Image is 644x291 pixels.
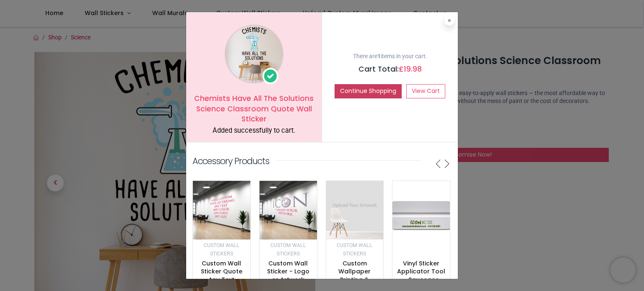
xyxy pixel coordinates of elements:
[397,259,445,284] a: Vinyl Sticker Applicator Tool - Squeegee
[192,155,269,167] p: Accessory Products
[204,242,239,257] small: Custom Wall Stickers
[328,52,452,61] p: There are items in your cart.
[326,181,384,240] img: image_512
[204,242,239,257] a: Custom Wall Stickers
[270,242,306,257] small: Custom Wall Stickers
[404,64,422,74] span: 19.98
[337,242,372,257] small: Custom Wall Stickers
[399,64,422,74] span: £
[193,181,250,240] img: image_512
[270,242,306,257] a: Custom Wall Stickers
[192,126,315,136] div: Added successfully to cart.
[335,84,402,98] button: Continue Shopping
[260,181,317,240] img: image_512
[406,84,445,98] a: View Cart
[392,181,450,248] img: image_512
[337,242,372,257] a: Custom Wall Stickers
[225,25,283,83] img: image_1024
[377,53,381,59] b: 1
[328,64,452,75] h5: Cart Total:
[192,93,315,124] h5: Chemists Have All The Solutions Science Classroom Quote Wall Sticker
